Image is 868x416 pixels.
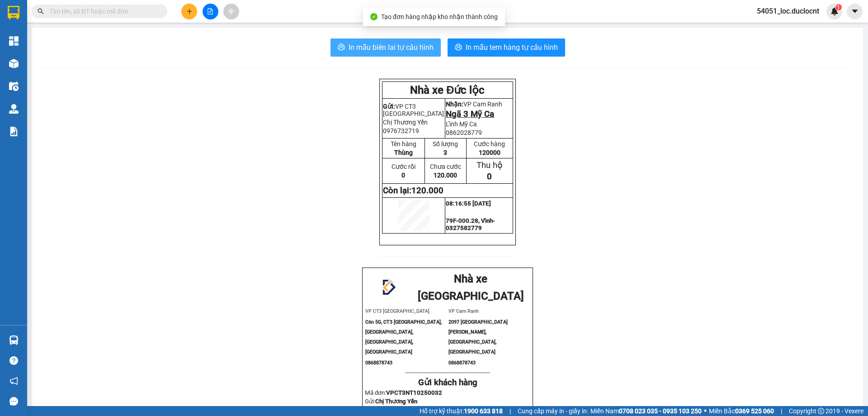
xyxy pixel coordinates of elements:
[365,389,442,396] span: Mã đơn:
[365,308,429,314] span: VP CT3 [GEOGRAPHIC_DATA]
[425,163,466,170] p: Chưa cước
[418,273,524,302] strong: Nhà xe [GEOGRAPHIC_DATA]
[73,22,127,39] span: VP [PERSON_NAME]
[9,36,19,46] img: dashboard-icon
[9,81,19,91] img: warehouse-icon
[383,103,395,110] strong: Gửi:
[410,84,485,96] strong: Nhà xe Đức lộc
[835,4,842,10] sup: 1
[383,103,444,117] span: VP CT3 [GEOGRAPHIC_DATA]
[446,217,495,231] span: 79F-000.28, Vĩnh- 0327582779
[73,52,127,69] span: [PERSON_NAME] PR
[619,407,702,415] strong: 0708 023 035 - 0935 103 250
[381,13,498,20] span: Tạo đơn hàng nhập kho nhận thành công
[448,360,476,366] span: 0868878743
[9,397,18,406] span: message
[383,186,443,196] strong: Còn lại:
[709,406,774,416] span: Miền Bắc
[837,4,840,10] span: 1
[434,172,457,179] span: 120.000
[518,406,588,416] span: Cung cấp máy in - giấy in:
[349,42,434,53] span: In mẫu biên lai tự cấu hình
[330,38,441,57] button: printerIn mẫu biên lai tự cấu hình
[420,406,503,416] span: Hỗ trợ kỹ thuật:
[365,369,530,376] p: -----------------------------------------------
[750,5,826,17] span: 54051_loc.duclocnt
[4,46,58,63] span: Ngư Cụ [PERSON_NAME]
[9,59,19,68] img: warehouse-icon
[9,356,18,365] span: question-circle
[338,43,345,52] span: printer
[186,8,193,14] span: plus
[704,409,707,413] span: ⚪️
[455,43,462,52] span: printer
[463,100,502,108] span: VP Cam Ranh
[394,149,413,156] span: Thùng
[851,7,859,15] span: caret-down
[365,398,417,405] span: Gửi:
[446,200,491,207] span: 08:16:55 [DATE]
[73,22,93,30] strong: Nhận:
[383,119,428,126] span: Chị Thương Yến
[425,140,466,148] p: Số lượng
[443,149,447,156] span: 3
[467,140,512,148] p: Cước hàng
[228,8,234,14] span: aim
[590,406,702,416] span: Miền Nam
[448,308,479,314] span: VP Cam Ranh
[466,42,558,53] span: In mẫu tem hàng tự cấu hình
[4,65,44,73] span: 0795585588
[38,8,44,14] span: search
[365,319,442,355] span: Căn 5G, CT3 [GEOGRAPHIC_DATA], [GEOGRAPHIC_DATA], [GEOGRAPHIC_DATA], [GEOGRAPHIC_DATA]
[375,398,417,405] span: Chị Thương Yến
[830,7,839,15] img: icon-new-feature
[9,104,19,114] img: warehouse-icon
[9,127,19,136] img: solution-icon
[33,5,108,18] strong: Nhà xe Đức lộc
[446,100,463,108] strong: Nhận:
[448,319,508,355] span: 2097 [GEOGRAPHIC_DATA][PERSON_NAME], [GEOGRAPHIC_DATA], [GEOGRAPHIC_DATA]
[464,407,503,415] strong: 1900 633 818
[386,389,442,396] span: VPCT3NT10250032
[181,4,197,19] button: plus
[9,335,19,345] img: warehouse-icon
[203,4,218,19] button: file-add
[847,4,863,19] button: caret-down
[446,109,494,119] span: Ngã 3 Mỹ Ca
[8,6,19,19] img: logo-vxr
[401,172,405,179] span: 0
[73,40,137,50] span: [PERSON_NAME]
[373,273,403,303] img: logo
[365,360,392,366] span: 0868878743
[383,140,424,148] p: Tên hàng
[818,408,824,414] span: copyright
[383,163,424,170] p: Cước rồi
[223,4,239,19] button: aim
[411,186,443,196] span: 120.000
[476,160,503,170] span: Thu hộ
[383,127,419,134] span: 0976732719
[446,120,477,128] span: Lĩnh Mỹ Ca
[4,28,72,45] span: VP CT3 [GEOGRAPHIC_DATA]
[479,149,500,156] span: 120000
[50,6,156,16] input: Tìm tên, số ĐT hoặc mã đơn
[735,407,774,415] strong: 0369 525 060
[448,38,565,57] button: printerIn mẫu tem hàng tự cấu hình
[9,377,18,385] span: notification
[487,172,492,182] span: 0
[4,28,17,36] strong: Gửi:
[370,13,377,20] span: check-circle
[207,8,213,14] span: file-add
[418,378,477,387] strong: Gửi khách hàng
[781,406,782,416] span: |
[446,129,482,136] span: 0862028779
[509,406,511,416] span: |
